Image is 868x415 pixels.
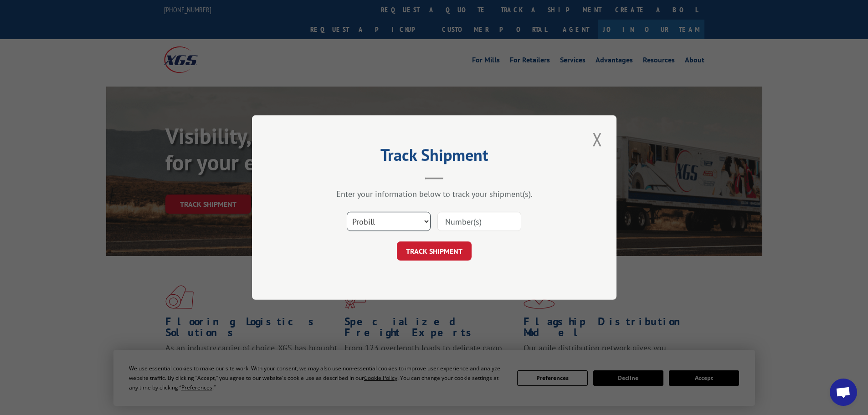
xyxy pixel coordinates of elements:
[397,241,472,261] button: TRACK SHIPMENT
[830,379,857,406] a: Open chat
[590,127,605,152] button: Close modal
[437,212,521,231] input: Number(s)
[298,149,571,166] h2: Track Shipment
[298,189,571,199] div: Enter your information below to track your shipment(s).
